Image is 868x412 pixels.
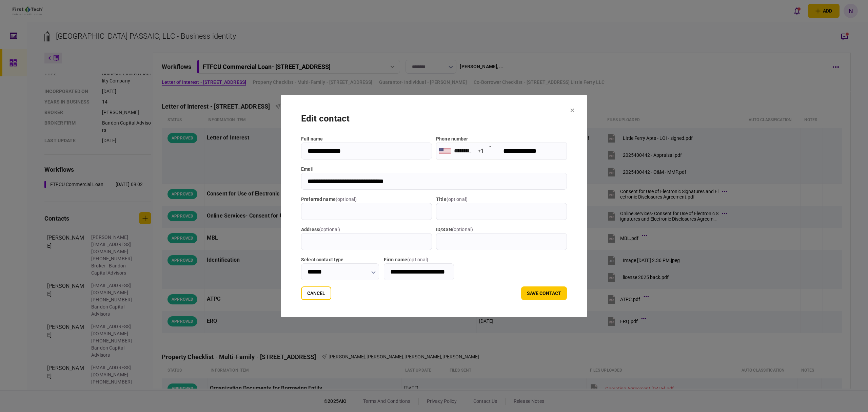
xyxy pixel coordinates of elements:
label: Select contact type [301,256,379,263]
img: us [439,148,451,154]
div: edit contact [301,112,567,125]
input: address [301,233,432,250]
input: Select contact type [301,263,379,280]
span: ( optional ) [319,227,340,232]
label: firm name [384,256,454,263]
label: Preferred name [301,196,432,203]
label: ID/SSN [436,226,567,233]
input: Preferred name [301,203,432,220]
button: save contact [521,286,567,300]
button: Open [486,142,495,151]
label: title [436,196,567,203]
span: ( optional ) [452,227,473,232]
label: address [301,226,432,233]
input: full name [301,143,432,160]
button: Cancel [301,286,331,300]
input: title [436,203,567,220]
label: Phone number [436,136,468,142]
label: full name [301,135,432,143]
input: firm name [384,263,454,280]
div: +1 [478,147,484,155]
label: email [301,166,567,173]
span: ( optional ) [447,196,468,202]
input: ID/SSN [436,233,567,250]
span: ( optional ) [407,257,428,262]
span: ( optional ) [336,196,357,202]
input: email [301,173,567,190]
